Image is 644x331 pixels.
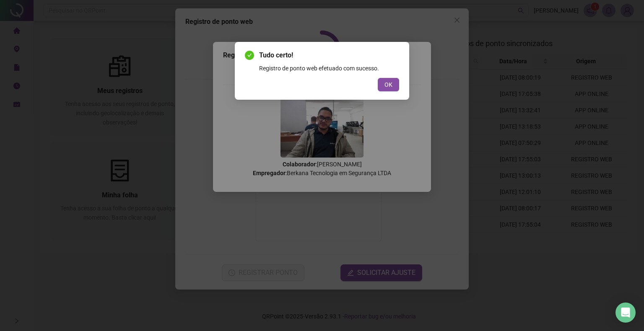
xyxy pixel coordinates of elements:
[259,64,399,73] div: Registro de ponto web efetuado com sucesso.
[259,50,399,60] span: Tudo certo!
[245,51,254,60] span: check-circle
[615,303,636,323] div: Open Intercom Messenger
[378,78,399,91] button: OK
[384,80,392,89] span: OK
